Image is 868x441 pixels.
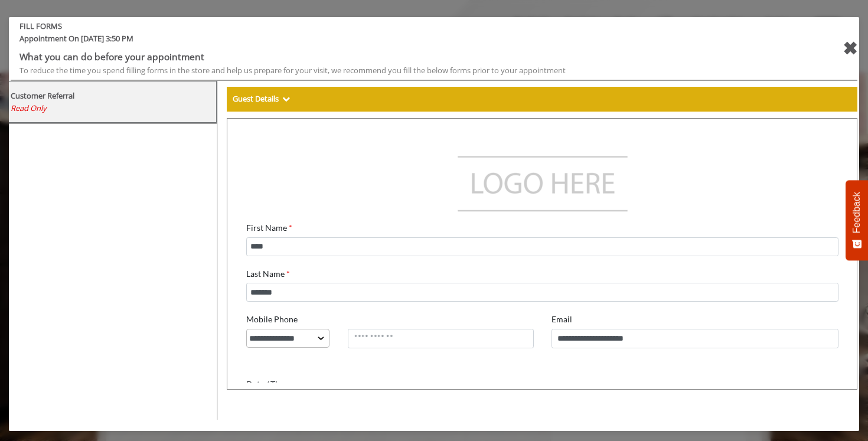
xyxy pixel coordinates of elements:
[282,93,290,104] span: Show
[19,64,777,77] div: To reduce the time you spend filling forms in the store and help us prepare for your visit, we re...
[11,90,74,101] b: Customer Referral
[11,20,786,32] b: FILL FORMS
[11,103,47,113] span: Read Only
[227,87,857,112] div: Guest Details Show
[11,32,786,50] span: Appointment On [DATE] 3:50 PM
[227,118,857,390] iframe: formsViewWeb
[318,185,338,204] label: Email
[851,192,862,233] span: Feedback
[233,93,279,104] b: Guest Details
[843,34,857,63] div: close forms
[846,180,868,260] button: Feedback - Show survey
[19,50,204,63] b: What you can do before your appointment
